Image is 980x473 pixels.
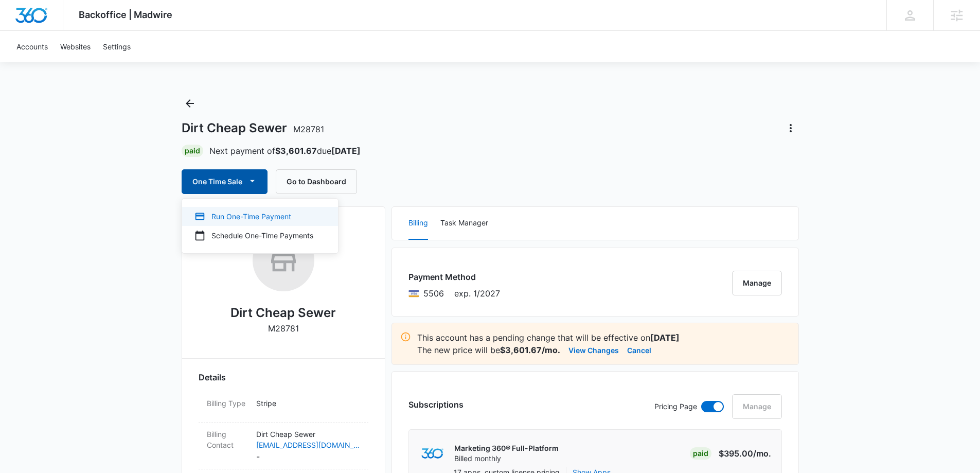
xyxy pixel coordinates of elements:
span: Backoffice | Madwire [79,9,172,20]
p: Marketing 360® Full-Platform [454,443,559,453]
div: Schedule One-Time Payments [194,230,313,241]
button: Run One-Time Payment [182,207,338,226]
button: Manage [732,271,782,295]
strong: [DATE] [331,146,361,156]
span: exp. 1/2027 [454,287,500,300]
p: $395.00 [719,447,771,460]
div: Paid [690,447,711,460]
dt: Billing Type [207,398,248,409]
p: M28781 [268,322,299,335]
div: Billing TypeStripe [199,392,368,423]
a: Settings [97,31,137,62]
button: Back [182,95,198,112]
h3: Subscriptions [408,398,464,411]
span: Details [199,371,226,383]
button: Billing [408,207,428,240]
a: Websites [54,31,97,62]
p: Next payment of due [209,145,361,157]
dd: - [256,429,360,463]
div: Billing ContactDirt Cheap Sewer[EMAIL_ADDRESS][DOMAIN_NAME]- [199,423,368,469]
span: /mo. [753,448,771,459]
span: Visa ending with [423,287,444,300]
img: marketing360Logo [421,448,443,459]
p: Pricing Page [654,401,697,412]
button: Schedule One-Time Payments [182,226,338,245]
h2: Dirt Cheap Sewer [230,304,336,322]
h3: Payment Method [408,271,500,283]
strong: $3,601.67 [275,146,317,156]
div: Run One-Time Payment [194,211,313,222]
button: Actions [782,120,799,136]
strong: $3,601.67/mo. [500,345,560,355]
p: This account has a pending change that will be effective on [417,331,790,344]
p: Dirt Cheap Sewer [256,429,360,440]
p: The new price will be [417,344,560,356]
p: Billed monthly [454,453,559,464]
p: Stripe [256,398,360,409]
a: [EMAIL_ADDRESS][DOMAIN_NAME] [256,440,360,450]
button: Go to Dashboard [276,169,357,194]
button: View Changes [568,344,619,356]
h1: Dirt Cheap Sewer [182,120,324,136]
div: Paid [182,145,203,157]
span: M28781 [293,124,324,134]
strong: [DATE] [650,332,680,343]
dt: Billing Contact [207,429,248,450]
button: One Time Sale [182,169,268,194]
a: Accounts [10,31,54,62]
button: Cancel [627,344,651,356]
button: Task Manager [440,207,488,240]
